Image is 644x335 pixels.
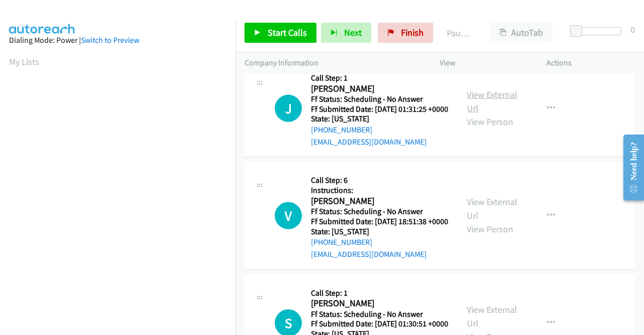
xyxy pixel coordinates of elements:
a: My Lists [9,56,39,68]
p: Company Information [245,57,422,69]
a: View External Url [467,89,517,114]
h5: Call Step: 1 [311,73,448,83]
a: Switch to Preview [81,35,139,45]
p: View [440,57,528,69]
a: [EMAIL_ADDRESS][DOMAIN_NAME] [311,137,427,147]
h5: State: [US_STATE] [311,227,448,237]
h1: V [275,202,302,229]
p: Actions [546,57,635,69]
h5: Ff Status: Scheduling - No Answer [311,207,448,217]
h2: [PERSON_NAME] [311,83,445,95]
a: [EMAIL_ADDRESS][DOMAIN_NAME] [311,249,427,259]
div: Dialing Mode: Power | [9,34,226,46]
div: Delay between calls (in seconds) [575,27,621,35]
a: Start Calls [245,23,316,43]
a: [PHONE_NUMBER] [311,237,372,247]
a: View External Url [467,304,517,329]
div: The call is yet to be attempted [275,202,302,229]
a: View Person [467,223,513,235]
h5: Instructions: [311,185,448,195]
h2: [PERSON_NAME] [311,298,445,309]
a: View External Url [467,196,517,221]
a: [PHONE_NUMBER] [311,125,372,135]
a: View Person [467,116,513,127]
span: Next [344,27,362,38]
p: Paused [447,26,472,40]
button: Next [321,23,371,43]
iframe: Resource Center [615,127,644,208]
h5: Call Step: 1 [311,288,448,298]
h5: Ff Status: Scheduling - No Answer [311,309,448,319]
a: Finish [378,23,433,43]
h5: Ff Submitted Date: [DATE] 01:31:25 +0000 [311,104,448,114]
h1: J [275,95,302,122]
h5: Call Step: 6 [311,175,448,185]
div: 0 [630,23,635,36]
h2: [PERSON_NAME] [311,195,445,207]
h5: Ff Submitted Date: [DATE] 18:51:38 +0000 [311,217,448,227]
span: Finish [401,27,424,38]
h5: Ff Status: Scheduling - No Answer [311,94,448,104]
button: AutoTab [490,23,552,43]
span: Start Calls [268,27,307,38]
div: The call is yet to be attempted [275,95,302,122]
h5: Ff Submitted Date: [DATE] 01:30:51 +0000 [311,319,448,329]
h5: State: [US_STATE] [311,114,448,124]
